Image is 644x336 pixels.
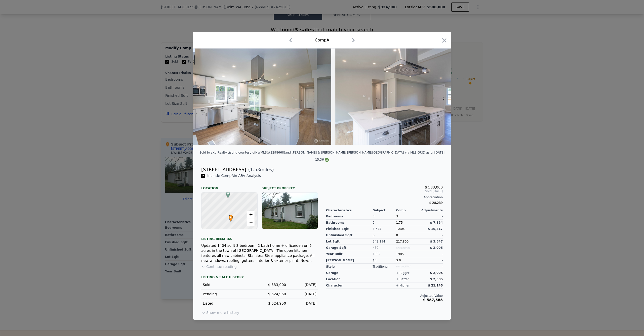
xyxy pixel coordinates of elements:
span: $ 28,239 [429,201,443,205]
div: character [326,282,373,289]
div: 1,344 [373,226,396,232]
span: $ 2,385 [430,277,443,281]
div: Unfinished Sqft [326,232,373,238]
div: - [419,264,443,270]
span: $ 533,000 [268,283,286,287]
div: Adjusted Value [326,294,443,298]
span: $ 21,145 [428,284,443,287]
div: 1.75 [396,220,419,226]
div: [DATE] [290,301,316,306]
div: Bedrooms [326,213,373,220]
div: Finished Sqft [326,226,373,232]
span: • [227,213,234,221]
div: Location [201,182,258,190]
span: 3 [396,215,398,218]
span: − [249,219,253,225]
div: [STREET_ADDRESS] [201,166,246,173]
a: Zoom out [247,218,255,226]
span: Include Comp A in ARV Analysis [205,174,263,178]
span: ( miles) [246,166,274,173]
span: 217,800 [396,240,409,243]
div: Sold by eXp Realty . [199,151,227,154]
div: Pending [203,292,256,297]
span: $ 7,384 [430,221,443,224]
div: Garage Sqft [326,245,373,251]
div: [DATE] [290,282,316,287]
span: 1.53 [250,167,260,172]
div: Unspecified [396,245,419,251]
div: • [227,215,230,218]
div: Style [326,264,373,270]
img: Property Img [185,49,331,145]
div: Updated 1404 sq ft 3 bedroom, 2 bath home + office/den on 5 acres in the town of [GEOGRAPHIC_DATA... [201,243,318,263]
div: Listing remarks [201,233,318,241]
span: 0 [396,233,398,237]
span: $ 2,005 [430,246,443,250]
div: [DATE] [290,292,316,297]
div: location [326,276,373,282]
span: $ 3,847 [430,240,443,243]
a: Zoom in [247,211,255,218]
div: Year Built [326,251,373,257]
div: LISTING & SALE HISTORY [201,275,318,280]
span: -$ 10,417 [427,227,443,231]
div: 1985 [396,251,419,257]
div: 480 [373,245,396,251]
div: $0 [373,257,396,264]
div: 242,194 [373,238,396,245]
div: Listed [203,301,256,306]
img: Property Img [335,49,481,145]
div: 0 [373,232,396,238]
div: + better [396,277,409,281]
span: $ 524,950 [268,301,286,305]
div: Traditional [373,264,396,270]
div: 2 [373,220,396,226]
div: Adjustments [419,208,443,212]
div: - [419,251,443,257]
div: Characteristics [326,208,373,212]
span: $ 533,000 [425,185,443,189]
button: Continue reading [201,264,237,269]
div: garage [326,270,373,276]
span: $ 587,588 [423,298,443,302]
div: Bathrooms [326,220,373,226]
div: Subject Property [262,182,318,190]
span: + [249,211,253,218]
div: + higher [396,283,410,287]
img: NWMLS Logo [325,158,329,162]
div: A [225,191,228,194]
div: Lot Sqft [326,238,373,245]
div: + bigger [396,271,409,275]
div: - [419,257,443,264]
div: Unspecified [396,264,419,270]
div: - [419,232,443,238]
span: 1,404 [396,227,405,231]
div: Sold [203,282,256,287]
div: Appreciation [326,195,443,199]
span: Sold [DATE] [326,189,443,193]
span: $ 2,005 [430,271,443,275]
div: Subject [373,208,396,212]
span: $ 524,950 [268,292,286,296]
div: 3 [373,213,396,220]
div: Listing courtesy of NWMLS (#2298668) and [PERSON_NAME] & [PERSON_NAME] [PERSON_NAME][GEOGRAPHIC_D... [227,151,445,161]
div: - [419,213,443,220]
span: A [225,191,231,196]
div: Comp [396,208,419,212]
button: Show more history [201,308,239,315]
span: $ 0 [396,259,401,262]
div: Comp A [315,37,329,43]
div: 1992 [373,251,396,257]
div: [PERSON_NAME] [326,257,373,264]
